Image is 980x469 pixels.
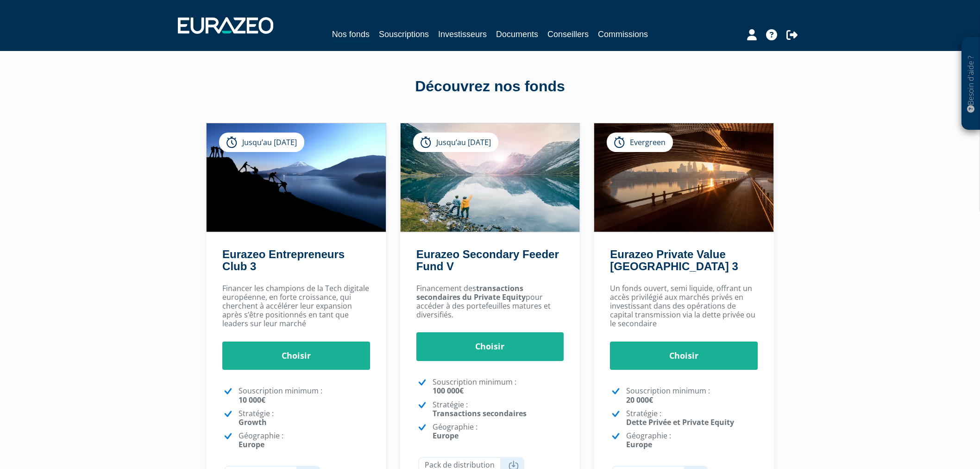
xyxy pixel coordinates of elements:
p: Un fonds ouvert, semi liquide, offrant un accès privilégié aux marchés privés en investissant dan... [610,284,758,329]
img: Eurazeo Private Value Europe 3 [594,123,773,232]
strong: 10 000€ [239,395,265,405]
strong: Growth [239,417,267,427]
strong: Europe [239,439,264,450]
a: Choisir [610,342,758,370]
p: Géographie : [239,431,370,449]
p: Financer les champions de la Tech digitale européenne, en forte croissance, qui cherchent à accél... [222,284,370,329]
img: 1732889491-logotype_eurazeo_blanc_rvb.png [178,17,273,34]
strong: 20 000€ [626,395,653,405]
p: Financement des pour accéder à des portefeuilles matures et diversifiés. [416,284,564,320]
p: Stratégie : [433,400,564,418]
p: Géographie : [433,423,564,440]
div: Evergreen [607,133,673,152]
a: Nos fonds [332,28,370,42]
strong: Transactions secondaires [433,408,527,418]
p: Souscription minimum : [239,387,370,404]
a: Eurazeo Private Value [GEOGRAPHIC_DATA] 3 [610,248,738,273]
p: Souscription minimum : [626,387,758,404]
p: Stratégie : [626,409,758,427]
div: Découvrez nos fonds [226,76,754,97]
strong: Europe [626,439,652,450]
a: Choisir [416,332,564,361]
strong: 100 000€ [433,386,464,396]
p: Stratégie : [239,409,370,427]
a: Conseillers [547,28,589,41]
img: Eurazeo Entrepreneurs Club 3 [207,123,386,232]
a: Eurazeo Entrepreneurs Club 3 [222,248,345,273]
a: Choisir [222,342,370,370]
strong: Dette Privée et Private Equity [626,417,734,427]
a: Investisseurs [438,28,487,41]
p: Souscription minimum : [433,378,564,395]
a: Commissions [598,28,648,41]
p: Besoin d'aide ? [966,42,976,126]
strong: Europe [433,431,459,441]
strong: transactions secondaires du Private Equity [416,283,526,302]
a: Documents [496,28,538,41]
img: Eurazeo Secondary Feeder Fund V [401,123,580,232]
p: Géographie : [626,431,758,449]
a: Souscriptions [379,28,429,41]
a: Eurazeo Secondary Feeder Fund V [416,248,559,273]
div: Jusqu’au [DATE] [413,133,498,152]
div: Jusqu’au [DATE] [219,133,304,152]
